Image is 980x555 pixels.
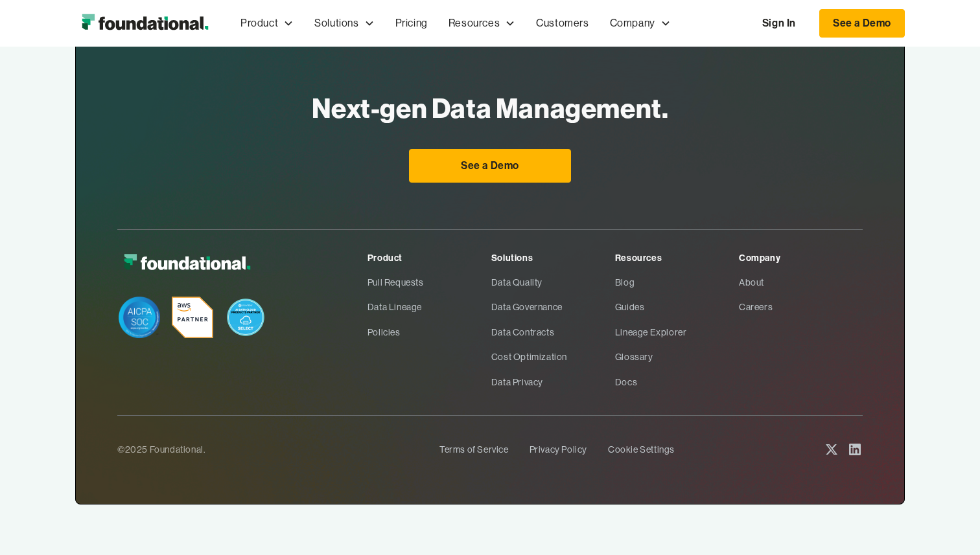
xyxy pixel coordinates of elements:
div: Solutions [304,2,384,45]
a: Pull Requests [367,270,491,295]
a: See a Demo [409,149,571,183]
a: Privacy Policy [530,437,587,462]
a: About [739,270,863,295]
a: Sign In [749,10,809,37]
div: Resources [615,251,739,265]
a: Terms of Service [439,437,509,462]
a: Lineage Explorer [615,320,739,345]
a: Cookie Settings [608,437,675,462]
a: Data Governance [491,295,615,319]
div: Resources [438,2,526,45]
div: Product [230,2,304,45]
img: Foundational Logo [75,10,215,36]
a: home [75,10,215,36]
a: Data Contracts [491,320,615,345]
a: Customers [526,2,599,45]
a: Careers [739,295,863,319]
div: Company [600,2,681,45]
a: Data Privacy [491,370,615,394]
div: Product [240,15,278,32]
a: Policies [367,320,491,345]
a: Glossary [615,345,739,369]
a: Pricing [385,2,438,45]
a: Blog [615,270,739,295]
a: Guides [615,295,739,319]
a: Cost Optimization [491,345,615,369]
div: Solutions [314,15,358,32]
a: Data Lineage [367,295,491,319]
a: See a Demo [819,9,905,38]
div: Company [739,251,863,265]
h2: Next-gen Data Management. [312,88,669,128]
div: Product [367,251,491,265]
iframe: Chat Widget [915,493,980,555]
img: SOC Badge [119,297,160,338]
div: Resources [449,15,500,32]
div: Company [610,15,655,32]
a: Data Quality [491,270,615,295]
div: ©2025 Foundational. [117,442,429,457]
div: Solutions [491,251,615,265]
a: Docs [615,370,739,394]
img: Foundational Logo White [117,251,257,276]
